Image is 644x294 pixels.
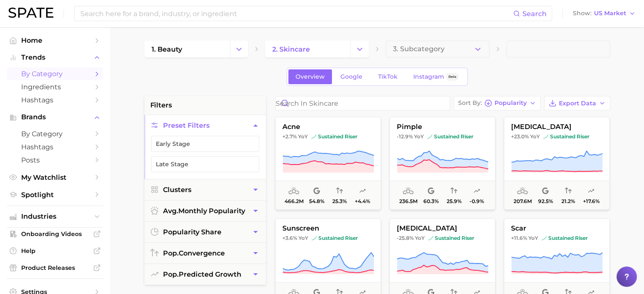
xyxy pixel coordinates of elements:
[428,236,433,241] img: sustained riser
[21,36,89,44] span: Home
[21,156,89,164] span: Posts
[446,198,461,204] span: 25.9%
[7,188,103,201] a: Spotlight
[594,11,626,16] span: US Market
[276,96,450,110] input: Search in skincare
[282,133,297,140] span: +2.7%
[538,198,553,204] span: 92.5%
[470,198,484,204] span: -0.9%
[276,225,381,232] span: sunscreen
[265,41,351,58] a: 2. skincare
[448,73,456,80] span: Beta
[21,143,89,151] span: Hashtags
[359,186,366,196] span: popularity predicted growth: Likely
[544,96,610,110] button: Export Data
[21,247,89,255] span: Help
[7,261,103,274] a: Product Releases
[513,198,531,204] span: 207.6m
[313,186,320,196] span: popularity share: Google
[403,186,414,196] span: average monthly popularity: Very High Popularity
[351,41,369,58] button: Change Category
[543,134,548,139] img: sustained riser
[528,235,538,242] span: YoY
[311,134,316,139] img: sustained riser
[275,117,381,210] button: acne+2.7% YoYsustained risersustained riser466.2m54.8%25.3%+4.4%
[150,100,172,110] span: filters
[397,133,413,140] span: -12.9%
[7,80,103,93] a: Ingredients
[543,133,589,140] span: sustained riser
[542,236,547,241] img: sustained riser
[588,186,594,196] span: popularity predicted growth: Very Likely
[21,213,89,220] span: Industries
[144,115,266,136] button: Preset Filters
[414,133,424,140] span: YoY
[298,133,308,140] span: YoY
[21,264,89,272] span: Product Releases
[312,235,358,242] span: sustained riser
[7,171,103,184] a: My Watchlist
[21,173,89,181] span: My Watchlist
[144,179,266,200] button: Clusters
[144,41,230,58] a: 1. beauty
[21,83,89,91] span: Ingredients
[163,207,178,215] abbr: average
[7,67,103,80] a: by Category
[8,8,53,18] img: SPATE
[542,235,588,242] span: sustained riser
[144,243,266,264] button: pop.convergence
[152,45,182,53] span: 1. beauty
[451,186,457,196] span: popularity convergence: Low Convergence
[458,101,482,105] span: Sort By
[163,228,221,236] span: popularity share
[453,96,541,110] button: Sort ByPopularity
[288,69,332,84] a: Overview
[333,69,370,84] a: Google
[427,133,473,140] span: sustained riser
[571,8,638,19] button: ShowUS Market
[163,249,225,257] span: convergence
[21,70,89,78] span: by Category
[163,270,241,278] span: predicted growth
[163,186,191,194] span: Clusters
[284,198,303,204] span: 466.2m
[561,198,575,204] span: 21.2%
[163,207,245,215] span: monthly popularity
[390,225,495,232] span: [MEDICAL_DATA]
[309,198,324,204] span: 54.8%
[151,136,259,152] button: Early Stage
[378,73,398,80] span: TikTok
[144,201,266,221] button: avg.monthly popularity
[7,51,103,64] button: Trends
[428,235,474,242] span: sustained riser
[423,198,439,204] span: 60.3%
[522,10,547,18] span: Search
[397,235,414,241] span: -25.8%
[530,133,540,140] span: YoY
[565,186,572,196] span: popularity convergence: Low Convergence
[473,186,480,196] span: popularity predicted growth: Very Unlikely
[7,111,103,124] button: Brands
[332,198,347,204] span: 25.3%
[21,96,89,104] span: Hashtags
[583,198,599,204] span: +17.6%
[21,54,89,61] span: Trends
[299,235,308,242] span: YoY
[7,93,103,107] a: Hashtags
[7,154,103,167] a: Posts
[573,11,591,16] span: Show
[7,34,103,47] a: Home
[230,41,248,58] button: Change Category
[21,191,89,199] span: Spotlight
[80,6,513,21] input: Search here for a brand, industry, or ingredient
[144,264,266,285] button: pop.predicted growth
[311,133,357,140] span: sustained riser
[355,198,370,204] span: +4.4%
[151,156,259,172] button: Late Stage
[428,186,434,196] span: popularity share: Google
[312,236,317,241] img: sustained riser
[163,270,179,278] abbr: popularity index
[511,235,527,241] span: +11.6%
[163,249,179,257] abbr: popularity index
[144,222,266,242] button: popularity share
